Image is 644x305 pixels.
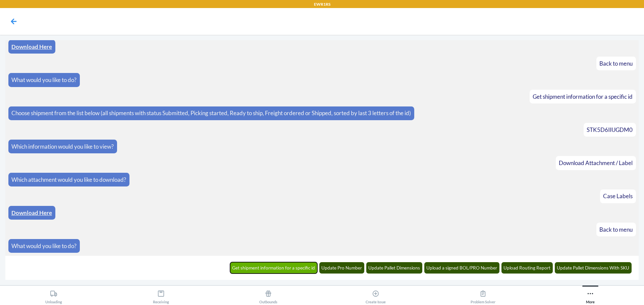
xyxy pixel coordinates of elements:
div: Problem Solver [471,287,495,304]
button: Create Issue [322,286,429,304]
button: Receiving [107,286,215,304]
div: Outbounds [259,287,277,304]
a: Download Here [11,209,52,216]
p: What would you like to do? [11,76,76,84]
button: Get shipment information for a specific id [230,262,318,274]
div: Create Issue [366,287,386,304]
div: Unloading [45,287,62,304]
a: Download Here [11,43,52,50]
button: Outbounds [215,286,322,304]
div: More [586,287,595,304]
button: Update Pallet Dimensions With SKU [555,262,632,274]
span: Get shipment information for a specific id [533,93,633,100]
span: Case Labels [603,193,633,200]
button: More [537,286,644,304]
p: EWR1RS [314,1,330,7]
button: Upload a signed BOL/PRO Number [424,262,500,274]
span: Download Attachment / Label [559,159,633,166]
button: Update Pro Number [319,262,365,274]
p: Which information would you like to view? [11,142,114,151]
p: Choose shipment from the list below (all shipments with status Submitted, Picking started, Ready ... [11,109,411,118]
div: Receiving [153,287,169,304]
button: Upload Routing Report [501,262,553,274]
button: Update Pallet Dimensions [366,262,423,274]
span: STK5D6IIUGDM0 [587,126,633,133]
span: Back to menu [599,226,633,233]
span: Back to menu [599,60,633,67]
button: Problem Solver [429,286,537,304]
p: What would you like to do? [11,242,76,250]
p: Which attachment would you like to download? [11,175,126,184]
